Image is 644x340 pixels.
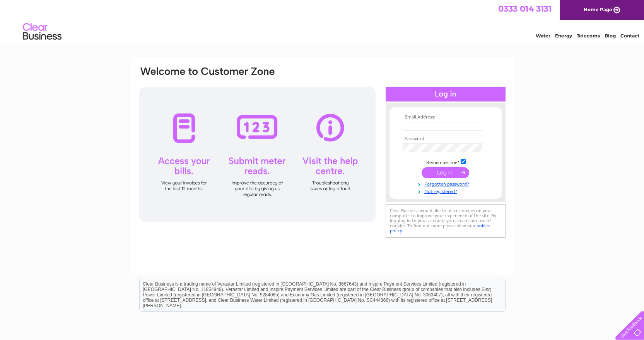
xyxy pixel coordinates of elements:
[401,136,490,142] th: Password:
[555,33,572,39] a: Energy
[620,33,639,39] a: Contact
[536,33,550,39] a: Water
[403,187,490,195] a: Not registered?
[577,33,600,39] a: Telecoms
[390,223,490,233] a: cookies policy
[140,4,505,37] div: Clear Business is a trading name of Verastar Limited (registered in [GEOGRAPHIC_DATA] No. 3667643...
[401,158,490,166] td: Remember me?
[22,20,62,44] img: logo.png
[403,180,490,187] a: Forgotten password?
[498,4,552,14] a: 0333 014 3131
[422,167,469,178] input: Submit
[605,33,616,39] a: Blog
[386,204,506,238] div: Clear Business would like to place cookies on your computer to improve your experience of the sit...
[401,115,490,120] th: Email Address:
